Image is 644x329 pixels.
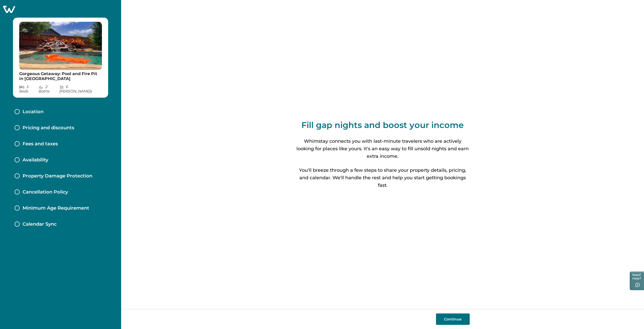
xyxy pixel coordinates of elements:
p: Pricing and discounts [23,125,74,131]
p: 6 [PERSON_NAME] s [59,85,102,94]
p: Whimstay connects you with last-minute travelers who are actively looking for places like yours. ... [295,138,470,160]
p: Availability [23,157,48,163]
p: Fill gap nights and boost your income [301,120,464,130]
p: Location [23,109,44,115]
p: Minimum Age Requirement [23,205,89,211]
p: 2 Bath s [39,85,59,94]
p: Gorgeous Getaway: Pool and Fire Pit in [GEOGRAPHIC_DATA] [19,71,102,81]
p: Property Damage Protection [23,173,92,179]
p: 3 Bed s [19,85,39,94]
p: Calendar Sync [23,221,57,227]
p: You'll breeze through a few steps to share your property details, pricing, and calendar. We'll ha... [295,167,470,189]
img: propertyImage_Gorgeous Getaway: Pool and Fire Pit in Lake Dallas [19,22,102,70]
button: Continue [436,313,470,325]
p: Fees and taxes [23,141,58,147]
p: Cancellation Policy [23,189,68,195]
